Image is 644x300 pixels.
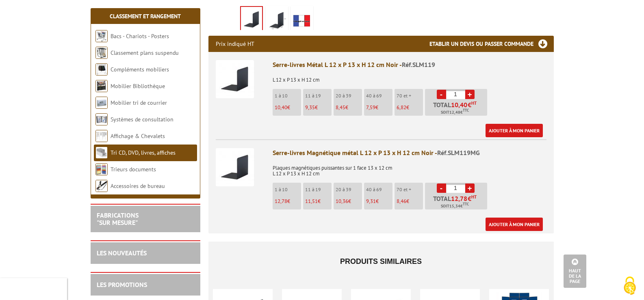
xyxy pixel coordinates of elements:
div: Serre-livres Magnétique métal L 12 x P 13 x H 12 cm Noir - [273,148,546,158]
p: 20 à 39 [336,187,362,192]
a: LES PROMOTIONS [97,281,147,289]
button: Cookies (fenêtre modale) [616,272,644,300]
img: Serre-livres Magnétique métal L 12 x P 13 x H 12 cm Noir [216,148,254,186]
a: - [437,90,446,99]
p: 40 à 69 [366,93,392,99]
img: Bacs - Chariots - Posters [95,30,108,42]
img: Cookies (fenêtre modale) [620,276,640,296]
span: 11,51 [305,198,318,205]
span: 9,31 [366,198,376,205]
a: Trieurs documents [111,166,156,173]
a: Tri CD, DVD, livres, affiches [111,149,176,156]
img: Systèmes de consultation [95,113,108,125]
a: Haut de la page [564,255,586,288]
sup: HT [471,194,477,200]
p: 70 et + [397,187,423,192]
p: Total [427,195,487,209]
a: Classement plans suspendu [111,49,179,56]
img: Accessoires de bureau [95,180,108,192]
a: + [465,183,475,193]
img: Trieurs documents [95,163,108,175]
a: - [437,183,446,193]
span: 8,46 [397,198,406,205]
sup: TTC [463,202,469,206]
a: Bacs - Chariots - Posters [111,32,169,40]
span: 10,36 [336,198,348,205]
p: 11 à 19 [305,93,332,99]
img: Tri CD, DVD, livres, affiches [95,147,108,159]
img: Affichage & Chevalets [95,130,108,142]
span: Réf.SLM119MG [437,149,480,157]
span: 15,34 [449,203,460,209]
p: 1 à 10 [275,187,301,192]
a: Ajouter à mon panier [486,124,543,137]
p: € [275,199,301,204]
a: + [465,90,475,99]
a: Ajouter à mon panier [486,218,543,231]
img: Classement plans suspendu [95,47,108,59]
img: slm119.jpg [241,7,262,32]
span: € [468,195,471,202]
sup: HT [471,100,477,106]
p: Total [427,101,487,116]
p: Plaques magnétiques puissantes sur 1 face 13 x 12 cm L 12 x P 13 x H 12 cm [273,160,546,177]
div: Serre-livres Métal L 12 x P 13 x H 12 cm Noir - [273,60,546,69]
a: Systèmes de consultation [111,116,173,123]
span: 9,35 [305,104,315,111]
p: € [366,105,392,110]
a: Mobilier Bibliothèque [111,82,165,90]
img: Mobilier Bibliothèque [95,80,108,92]
span: 10,40 [275,104,287,111]
a: Mobilier tri de courrier [111,99,167,106]
span: Soit € [441,203,469,209]
p: € [397,105,423,110]
img: edimeta_produit_fabrique_en_france.jpg [292,8,312,33]
span: 7,59 [366,104,375,111]
span: Réf.SLM119 [402,60,435,69]
a: FABRICATIONS"Sur Mesure" [97,211,139,227]
img: Serre-livres Métal L 12 x P 13 x H 12 cm Noir [216,60,254,98]
p: 1 à 10 [275,93,301,99]
span: 12,78 [275,198,287,205]
span: 8,45 [336,104,345,111]
img: slm119_dimensions.jpg [267,8,286,33]
img: Compléments mobiliers [95,63,108,76]
span: 10,40 [451,101,468,108]
p: € [336,105,362,110]
h3: Etablir un devis ou passer commande [429,36,554,52]
p: 11 à 19 [305,187,332,192]
p: Prix indiqué HT [216,36,254,52]
span: € [468,101,471,108]
span: Produits similaires [340,257,422,265]
p: € [366,199,392,204]
span: 6,82 [397,104,406,111]
p: € [305,105,332,110]
img: Mobilier tri de courrier [95,97,108,109]
p: 20 à 39 [336,93,362,99]
p: 70 et + [397,93,423,99]
p: L 12 x P 13 x H 12 cm [273,71,546,83]
p: € [275,105,301,110]
p: € [397,199,423,204]
span: 12,48 [449,109,460,116]
a: Classement et Rangement [110,13,181,20]
sup: TTC [463,108,469,112]
p: € [305,199,332,204]
a: Compléments mobiliers [111,66,169,73]
a: LES NOUVEAUTÉS [97,249,147,257]
p: 40 à 69 [366,187,392,192]
span: 12,78 [451,195,468,202]
p: € [336,199,362,204]
a: Accessoires de bureau [111,182,165,190]
span: Soit € [441,109,469,116]
a: Affichage & Chevalets [111,132,165,140]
